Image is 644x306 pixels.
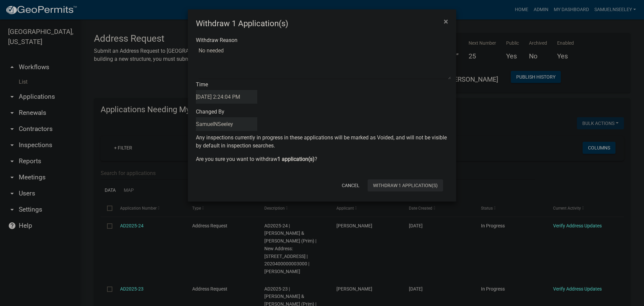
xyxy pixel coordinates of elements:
label: Changed By [196,109,257,131]
input: DateTime [196,90,257,104]
p: Are you sure you want to withdraw ? [196,155,448,163]
h4: Withdraw 1 Application(s) [196,17,288,30]
button: Withdraw 1 Application(s) [368,179,443,191]
b: 1 application(s) [277,156,315,162]
input: BulkActionUser [196,117,257,131]
label: Time [196,82,257,104]
button: Cancel [336,179,365,191]
span: × [444,17,448,26]
label: Withdraw Reason [196,38,237,43]
textarea: Withdraw Reason [199,46,451,79]
button: Close [438,12,453,31]
p: Any inspections currently in progress in these applications will be marked as Voided, and will no... [196,134,448,150]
